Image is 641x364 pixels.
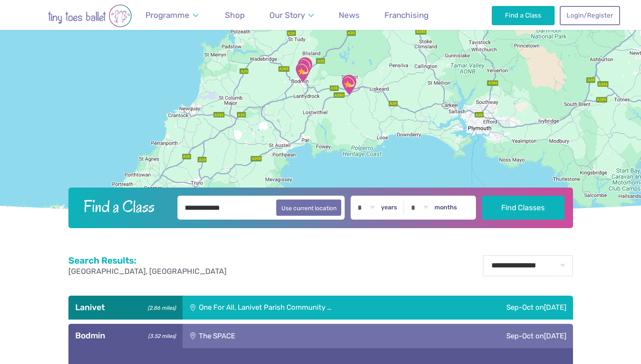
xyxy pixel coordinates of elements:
[145,331,175,340] small: (3.52 miles)
[338,74,360,95] div: East Taphouse Community Hall
[221,5,249,25] a: Shop
[269,10,305,20] span: Our Story
[225,10,245,20] span: Shop
[482,196,564,220] button: Find Classes
[434,204,457,211] label: months
[2,204,30,215] a: Open this area in Google Maps (opens a new window)
[448,296,573,320] div: Sep-Oct on
[142,5,203,25] a: Programme
[183,324,357,348] div: The SPACE
[68,266,227,277] p: [GEOGRAPHIC_DATA], [GEOGRAPHIC_DATA]
[381,204,397,211] label: years
[381,5,433,25] a: Franchising
[276,200,342,216] button: Use current location
[357,324,573,348] div: Sep-Oct on
[183,296,448,320] div: One For All, Lanivet Parish Community …
[145,10,189,20] span: Programme
[544,303,566,311] span: [DATE]
[544,332,566,340] span: [DATE]
[75,302,176,313] h3: Lanivet
[384,10,428,20] span: Franchising
[560,6,620,25] a: Login/Register
[2,204,30,215] img: Google
[21,4,158,27] img: tiny toes ballet
[339,10,360,20] span: News
[335,5,364,25] a: News
[77,196,171,217] h2: Find a Class
[68,255,227,266] h2: Search Results:
[294,56,316,78] div: One For All, Lanivet Parish Community …
[292,61,313,82] div: The SPACE
[145,302,175,311] small: (2.86 miles)
[75,331,176,341] h3: Bodmin
[265,5,318,25] a: Our Story
[492,6,555,25] a: Find a Class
